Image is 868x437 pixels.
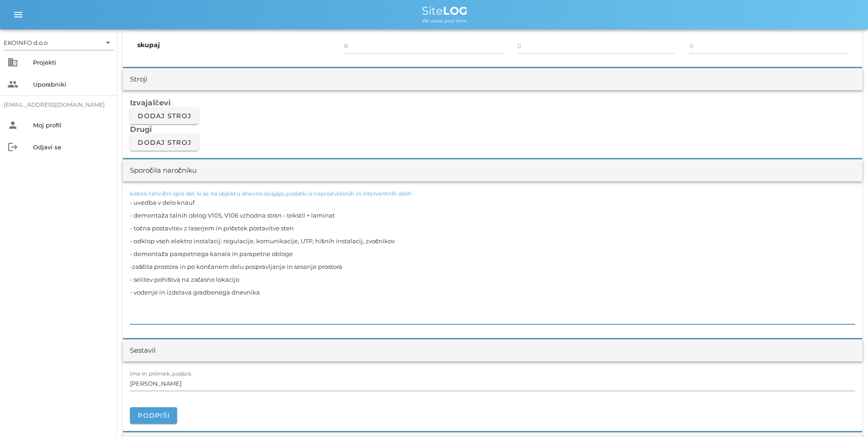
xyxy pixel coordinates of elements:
div: EKOINFO d.o.o [4,38,48,47]
div: Projekti [33,59,110,66]
div: Moj profil [33,121,110,129]
span: We value your time. [422,18,468,24]
div: Pripomoček za klepet [737,338,868,437]
b: LOG [443,4,468,17]
button: Dodaj stroj [130,108,199,124]
i: logout [7,142,18,153]
i: people [7,79,18,90]
i: person [7,120,18,131]
span: Podpiši [137,411,170,420]
div: Uporabniki [33,81,110,88]
span: Dodaj stroj [137,112,191,120]
i: arrow_drop_down [102,37,113,48]
div: EKOINFO d.o.o [4,35,113,50]
div: Sestavil [130,345,156,356]
span: Site [422,4,468,17]
div: Odjavi se [33,143,110,151]
i: menu [13,9,24,20]
h3: Izvajalčevi [130,98,855,108]
label: ime in priimek, podpis [130,371,191,377]
div: Sporočila naročniku [130,165,197,176]
h3: Drugi [130,124,855,134]
label: kratek tehnični opis del, ki se na objektu dnevno izvajajo, podatki o nepredvidenih in interventn... [130,191,412,197]
b: skupaj [137,41,160,49]
iframe: Chat Widget [737,338,868,437]
button: Dodaj stroj [130,134,199,151]
span: Dodaj stroj [137,138,191,147]
div: Stroji [130,74,147,85]
button: Podpiši [130,407,177,424]
i: business [7,57,18,68]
